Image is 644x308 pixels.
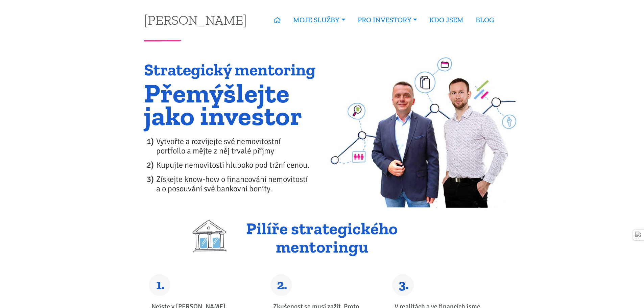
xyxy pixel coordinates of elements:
li: Vytvořte a rozvíjejte své nemovitostní portfoilo a mějte z něj trvalé příjmy [156,137,317,156]
a: MOJE SLUŽBY [287,12,351,28]
div: 2. [270,274,292,296]
a: PRO INVESTORY [352,12,423,28]
div: 1. [149,274,170,296]
li: Kupujte nemovitosti hluboko pod tržní cenou. [156,160,317,170]
div: 3. [392,274,414,296]
h1: Strategický mentoring [144,61,317,79]
h2: Pilíře strategického mentoringu [144,220,500,256]
li: Získejte know-how o financování nemovitostí a o posouvání své bankovní bonity. [156,174,317,193]
a: KDO JSEM [423,12,470,28]
a: [PERSON_NAME] [144,13,247,26]
a: BLOG [470,12,500,28]
h1: Přemýšlejte jako investor [144,82,317,127]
